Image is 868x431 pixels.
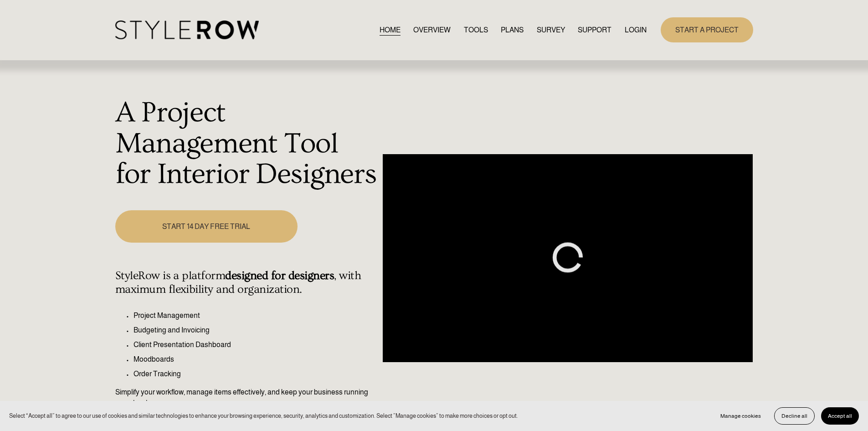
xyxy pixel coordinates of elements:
[714,407,768,425] button: Manage cookies
[821,407,859,425] button: Accept all
[413,24,451,36] a: OVERVIEW
[115,210,298,243] a: START 14 DAY FREE TRIAL
[9,411,518,420] p: Select “Accept all” to agree to our use of cookies and similar technologies to enhance your brows...
[115,269,378,296] h4: StyleRow is a platform , with maximum flexibility and organization.
[828,413,852,419] span: Accept all
[774,407,815,425] button: Decline all
[134,354,378,365] p: Moodboards
[661,17,753,42] a: START A PROJECT
[720,413,761,419] span: Manage cookies
[537,24,565,36] a: SURVEY
[781,413,807,419] span: Decline all
[134,310,378,321] p: Project Management
[380,24,401,36] a: HOME
[501,24,524,36] a: PLANS
[115,21,259,39] img: StyleRow
[225,269,334,282] strong: designed for designers
[115,387,378,409] p: Simplify your workflow, manage items effectively, and keep your business running seamlessly.
[464,24,488,36] a: TOOLS
[134,369,378,379] p: Order Tracking
[134,325,378,336] p: Budgeting and Invoicing
[134,339,378,350] p: Client Presentation Dashboard
[115,98,378,190] h1: A Project Management Tool for Interior Designers
[578,24,611,36] a: folder dropdown
[625,24,647,36] a: LOGIN
[578,25,611,36] span: SUPPORT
